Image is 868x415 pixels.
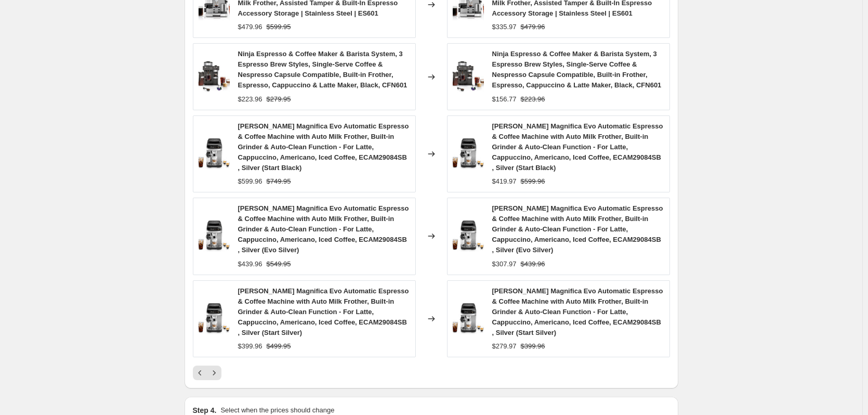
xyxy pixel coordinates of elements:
img: 71PhUHWoYRL._AC_SL1500_80x.jpg [453,221,484,252]
span: [PERSON_NAME] Magnifica Evo Automatic Espresso & Coffee Machine with Auto Milk Frother, Built-in ... [492,287,663,336]
img: 71PhUHWoYRL._AC_SL1500_80x.jpg [453,303,484,334]
div: $279.97 [492,341,517,352]
span: [PERSON_NAME] Magnifica Evo Automatic Espresso & Coffee Machine with Auto Milk Frother, Built-in ... [238,204,409,254]
span: Ninja Espresso & Coffee Maker & Barista System, 3 Espresso Brew Styles, Single-Serve Coffee & Nes... [238,50,407,89]
div: $419.97 [492,176,517,187]
img: 71PhUHWoYRL._AC_SL1500_80x.jpg [453,138,484,170]
div: $599.96 [238,176,262,187]
span: Ninja Espresso & Coffee Maker & Barista System, 3 Espresso Brew Styles, Single-Serve Coffee & Nes... [492,50,662,89]
strike: $279.95 [267,94,291,105]
nav: Pagination [193,366,221,380]
strike: $549.95 [267,259,291,269]
span: [PERSON_NAME] Magnifica Evo Automatic Espresso & Coffee Machine with Auto Milk Frother, Built-in ... [492,204,663,254]
img: 71TEecJZzWL._AC_SL1500_80x.jpg [199,61,230,93]
img: 71PhUHWoYRL._AC_SL1500_80x.jpg [199,138,230,170]
strike: $399.96 [521,341,545,352]
span: [PERSON_NAME] Magnifica Evo Automatic Espresso & Coffee Machine with Auto Milk Frother, Built-in ... [238,287,409,336]
div: $335.97 [492,22,517,32]
div: $223.96 [238,94,262,105]
span: [PERSON_NAME] Magnifica Evo Automatic Espresso & Coffee Machine with Auto Milk Frother, Built-in ... [492,122,663,172]
div: $439.96 [238,259,262,269]
div: $307.97 [492,259,517,269]
strike: $439.96 [521,259,545,269]
strike: $479.96 [521,22,545,32]
div: $479.96 [238,22,262,32]
div: $399.96 [238,341,262,352]
button: Previous [193,366,207,380]
div: $156.77 [492,94,517,105]
span: [PERSON_NAME] Magnifica Evo Automatic Espresso & Coffee Machine with Auto Milk Frother, Built-in ... [238,122,409,172]
strike: $599.95 [267,22,291,32]
strike: $749.95 [267,176,291,187]
strike: $599.96 [521,176,545,187]
img: 71PhUHWoYRL._AC_SL1500_80x.jpg [199,303,230,334]
img: 71TEecJZzWL._AC_SL1500_80x.jpg [453,61,484,93]
img: 71PhUHWoYRL._AC_SL1500_80x.jpg [199,221,230,252]
strike: $223.96 [521,94,545,105]
strike: $499.95 [267,341,291,352]
button: Next [207,366,221,380]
